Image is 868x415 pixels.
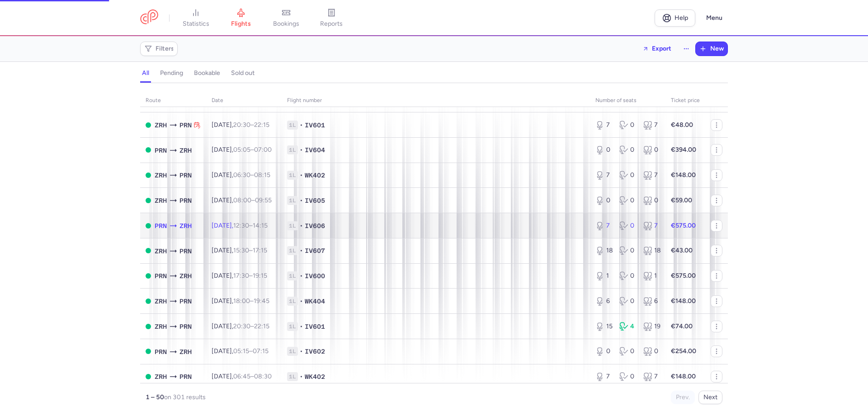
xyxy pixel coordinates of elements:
[206,94,282,107] th: date
[671,347,696,355] strong: €254.00
[146,393,164,401] strong: 1 – 50
[212,222,268,229] span: [DATE],
[233,322,250,330] time: 20:30
[595,171,612,180] div: 7
[179,347,192,357] span: ZRH
[671,297,696,305] strong: €148.00
[253,247,267,254] time: 17:15
[212,272,267,280] span: [DATE],
[233,146,250,154] time: 05:05
[212,347,269,355] span: [DATE],
[619,145,636,154] div: 0
[305,221,325,230] span: IV606
[155,372,167,382] span: ZRH
[595,196,612,205] div: 0
[233,121,250,129] time: 20:30
[643,145,660,154] div: 0
[300,322,303,331] span: •
[595,372,612,381] div: 7
[233,373,272,380] span: –
[233,171,250,179] time: 06:30
[233,272,249,280] time: 17:30
[595,322,612,331] div: 15
[701,9,728,27] button: Menu
[300,246,303,255] span: •
[140,94,206,107] th: route
[619,121,636,130] div: 0
[156,45,174,52] span: Filters
[212,247,267,254] span: [DATE],
[233,347,269,355] span: –
[305,246,325,255] span: IV607
[179,372,192,382] span: PRN
[710,45,724,52] span: New
[590,94,665,107] th: number of seats
[231,69,255,77] h4: sold out
[619,246,636,255] div: 0
[212,196,272,204] span: [DATE],
[671,247,693,254] strong: €43.00
[675,14,688,21] span: Help
[305,322,325,331] span: IV601
[595,145,612,154] div: 0
[643,322,660,331] div: 19
[253,272,267,280] time: 19:15
[619,372,636,381] div: 0
[179,145,192,155] span: ZRH
[643,221,660,230] div: 7
[155,271,167,281] span: PRN
[179,196,192,205] span: PRN
[233,373,250,380] time: 06:45
[233,297,269,305] span: –
[643,196,660,205] div: 0
[212,146,272,154] span: [DATE],
[287,171,298,180] span: 1L
[155,296,167,306] span: ZRH
[671,391,695,404] button: Prev.
[255,196,272,204] time: 09:55
[619,171,636,180] div: 0
[287,347,298,356] span: 1L
[233,247,249,254] time: 15:30
[643,171,660,180] div: 7
[300,221,303,230] span: •
[287,121,298,130] span: 1L
[140,9,158,26] a: CitizenPlane red outlined logo
[300,372,303,381] span: •
[212,171,270,179] span: [DATE],
[254,297,269,305] time: 19:45
[282,94,590,107] th: Flight number
[212,121,269,129] span: [DATE],
[595,246,612,255] div: 18
[619,347,636,356] div: 0
[287,372,298,381] span: 1L
[643,271,660,280] div: 1
[671,146,696,154] strong: €394.00
[233,121,269,129] span: –
[141,42,177,56] button: Filters
[183,20,209,28] span: statistics
[619,196,636,205] div: 0
[637,42,677,56] button: Export
[671,222,696,229] strong: €575.00
[665,94,705,107] th: Ticket price
[179,296,192,306] span: PRN
[300,121,303,130] span: •
[305,297,325,306] span: WK404
[264,8,309,28] a: bookings
[287,246,298,255] span: 1L
[179,246,192,256] span: PRN
[287,297,298,306] span: 1L
[671,121,693,129] strong: €48.00
[300,145,303,154] span: •
[655,9,695,27] a: Help
[254,322,269,330] time: 22:15
[233,146,272,154] span: –
[173,8,218,28] a: statistics
[671,322,693,330] strong: €74.00
[595,121,612,130] div: 7
[671,373,696,380] strong: €148.00
[233,196,272,204] span: –
[179,221,192,231] span: ZRH
[233,322,269,330] span: –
